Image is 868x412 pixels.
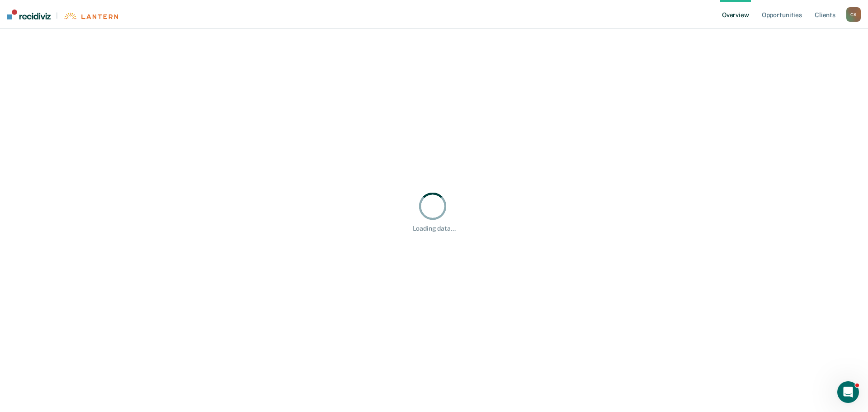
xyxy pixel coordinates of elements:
[63,13,118,19] img: Lantern
[7,9,51,19] img: Recidiviz
[51,12,63,19] span: |
[7,9,118,19] a: |
[837,381,859,403] iframe: Intercom live chat
[846,7,861,22] div: C K
[846,7,861,22] button: CK
[413,225,456,232] div: Loading data...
